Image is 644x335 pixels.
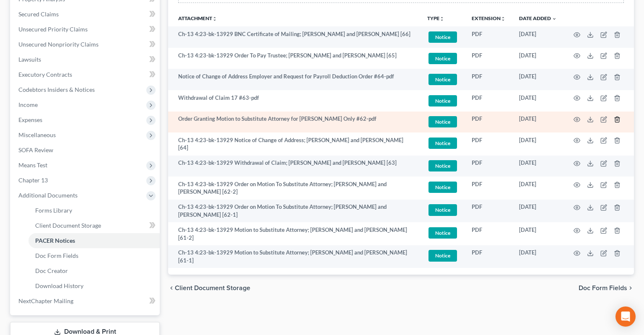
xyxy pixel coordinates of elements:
[428,95,457,106] span: Notice
[35,237,75,244] span: PACER Notices
[552,16,557,21] i: expand_more
[18,10,59,18] span: Secured Claims
[427,203,458,217] a: Notice
[18,146,53,153] span: SOFA Review
[12,67,160,82] a: Executory Contracts
[439,16,444,21] i: unfold_more
[512,200,563,223] td: [DATE]
[178,15,217,21] a: Attachmentunfold_more
[168,112,421,133] td: Order Granting Motion to Substitute Attorney for [PERSON_NAME] Only #62-pdf
[519,15,557,21] a: Date Added expand_more
[427,52,458,65] a: Notice
[12,52,160,67] a: Lawsuits
[18,101,38,108] span: Income
[18,131,56,138] span: Miscellaneous
[12,22,160,37] a: Unsecured Priority Claims
[175,285,250,291] span: Client Document Storage
[18,116,42,123] span: Expenses
[428,204,457,216] span: Notice
[427,115,458,129] a: Notice
[29,263,160,278] a: Doc Creator
[615,306,636,327] div: Open Intercom Messenger
[168,69,421,90] td: Notice of Change of Address Employer and Request for Payroll Deduction Order #64-pdf
[18,192,78,199] span: Additional Documents
[427,16,444,21] button: TYPEunfold_more
[465,69,512,90] td: PDF
[168,245,421,268] td: Ch-13 4:23-bk-13929 Motion to Substitute Attorney; [PERSON_NAME] and [PERSON_NAME] [61-1]
[35,267,68,274] span: Doc Creator
[427,249,458,262] a: Notice
[512,222,563,245] td: [DATE]
[427,136,458,150] a: Notice
[579,285,627,291] span: Doc Form Fields
[168,222,421,245] td: Ch-13 4:23-bk-13929 Motion to Substitute Attorney; [PERSON_NAME] and [PERSON_NAME] [61-2]
[168,285,175,291] i: chevron_left
[18,56,41,63] span: Lawsuits
[428,182,457,193] span: Notice
[168,285,250,291] button: chevron_left Client Document Storage
[427,226,458,240] a: Notice
[465,245,512,268] td: PDF
[18,86,95,93] span: Codebtors Insiders & Notices
[465,90,512,112] td: PDF
[428,53,457,64] span: Notice
[29,248,160,263] a: Doc Form Fields
[18,26,88,33] span: Unsecured Priority Claims
[428,160,457,171] span: Notice
[465,48,512,69] td: PDF
[12,37,160,52] a: Unsecured Nonpriority Claims
[427,180,458,194] a: Notice
[18,71,72,78] span: Executory Contracts
[212,16,217,21] i: unfold_more
[18,161,47,169] span: Means Test
[579,285,634,291] button: Doc Form Fields chevron_right
[512,69,563,90] td: [DATE]
[427,73,458,86] a: Notice
[12,143,160,158] a: SOFA Review
[12,7,160,22] a: Secured Claims
[168,156,421,177] td: Ch-13 4:23-bk-13929 Withdrawal of Claim; [PERSON_NAME] and [PERSON_NAME] [63]
[512,132,563,156] td: [DATE]
[29,233,160,248] a: PACER Notices
[35,207,72,214] span: Forms Library
[512,48,563,69] td: [DATE]
[428,250,457,261] span: Notice
[12,293,160,309] a: NextChapter Mailing
[168,132,421,156] td: Ch-13 4:23-bk-13929 Notice of Change of Address; [PERSON_NAME] and [PERSON_NAME] [64]
[428,31,457,43] span: Notice
[168,90,421,112] td: Withdrawal of Claim 17 #63-pdf
[35,222,101,229] span: Client Document Storage
[168,200,421,223] td: Ch-13 4:23-bk-13929 Order on Motion To Substitute Attorney; [PERSON_NAME] and [PERSON_NAME] [62-1]
[29,203,160,218] a: Forms Library
[465,177,512,200] td: PDF
[512,156,563,177] td: [DATE]
[428,138,457,149] span: Notice
[427,30,458,44] a: Notice
[512,112,563,133] td: [DATE]
[29,218,160,233] a: Client Document Storage
[465,156,512,177] td: PDF
[427,159,458,173] a: Notice
[18,41,99,48] span: Unsecured Nonpriority Claims
[18,297,73,304] span: NextChapter Mailing
[512,245,563,268] td: [DATE]
[512,26,563,48] td: [DATE]
[35,282,83,289] span: Download History
[168,48,421,69] td: Ch-13 4:23-bk-13929 Order To Pay Trustee; [PERSON_NAME] and [PERSON_NAME] [65]
[627,285,634,291] i: chevron_right
[168,26,421,48] td: Ch-13 4:23-bk-13929 BNC Certificate of Mailing; [PERSON_NAME] and [PERSON_NAME] [66]
[512,90,563,112] td: [DATE]
[512,177,563,200] td: [DATE]
[472,15,506,21] a: Extensionunfold_more
[168,177,421,200] td: Ch-13 4:23-bk-13929 Order on Motion To Substitute Attorney; [PERSON_NAME] and [PERSON_NAME] [62-2]
[428,74,457,85] span: Notice
[465,132,512,156] td: PDF
[428,227,457,239] span: Notice
[465,26,512,48] td: PDF
[465,200,512,223] td: PDF
[427,94,458,108] a: Notice
[18,177,48,184] span: Chapter 13
[29,278,160,293] a: Download History
[501,16,506,21] i: unfold_more
[428,116,457,127] span: Notice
